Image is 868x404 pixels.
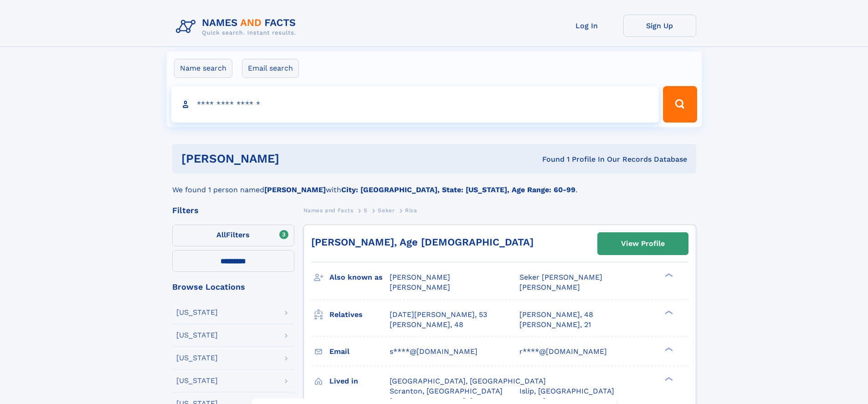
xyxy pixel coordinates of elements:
a: Sign Up [623,15,696,37]
a: Names and Facts [303,205,354,216]
a: [DATE][PERSON_NAME], 53 [390,310,487,320]
span: [GEOGRAPHIC_DATA], [GEOGRAPHIC_DATA] [390,377,546,385]
span: S [364,207,368,214]
a: View Profile [598,233,688,255]
img: Logo Names and Facts [172,15,303,39]
a: S [364,205,368,216]
a: Log In [550,15,623,37]
b: City: [GEOGRAPHIC_DATA], State: [US_STATE], Age Range: 60-99 [341,185,575,194]
div: ❯ [663,376,673,382]
div: We found 1 person named with . [172,174,696,195]
button: Search Button [663,86,697,123]
div: ❯ [663,346,673,352]
span: [PERSON_NAME] [390,283,450,291]
h3: Email [329,344,390,359]
h3: Relatives [329,307,390,322]
div: Found 1 Profile In Our Records Database [411,154,687,164]
span: Riza [405,207,417,214]
div: [US_STATE] [176,377,218,384]
span: Seker [378,207,395,214]
input: search input [171,86,659,123]
a: [PERSON_NAME], 48 [390,320,463,330]
span: Islip, [GEOGRAPHIC_DATA] [519,387,614,395]
div: [US_STATE] [176,354,218,362]
span: All [216,230,226,239]
h1: [PERSON_NAME] [181,153,411,164]
span: Seker [PERSON_NAME] [519,273,602,281]
a: Seker [378,205,395,216]
a: [PERSON_NAME], 48 [519,310,593,320]
label: Filters [172,225,294,246]
a: [PERSON_NAME], Age [DEMOGRAPHIC_DATA] [311,236,534,248]
span: Scranton, [GEOGRAPHIC_DATA] [390,387,503,395]
a: [PERSON_NAME], 21 [519,320,591,330]
h3: Also known as [329,270,390,285]
h3: Lived in [329,373,390,389]
div: [US_STATE] [176,309,218,316]
label: Name search [174,59,232,78]
div: [US_STATE] [176,332,218,339]
b: [PERSON_NAME] [264,185,326,194]
div: View Profile [621,233,665,254]
div: ❯ [663,272,673,278]
div: ❯ [663,309,673,315]
span: [PERSON_NAME] [519,283,580,291]
div: Browse Locations [172,283,294,291]
div: Filters [172,206,294,215]
label: Email search [242,59,299,78]
span: [PERSON_NAME] [390,273,450,281]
